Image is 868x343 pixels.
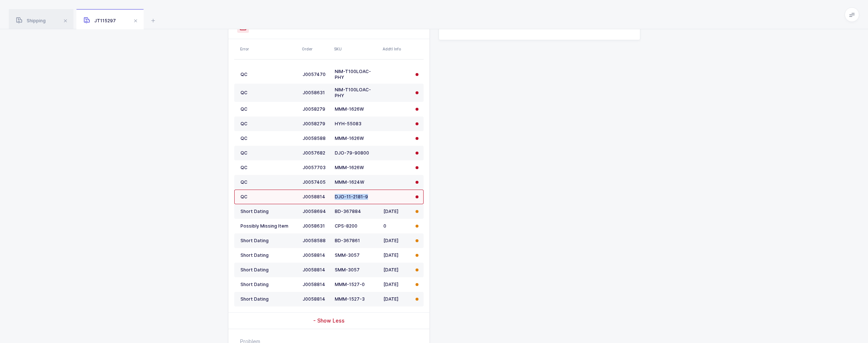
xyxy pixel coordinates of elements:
[335,121,378,127] div: HYH-55083
[240,267,297,273] div: Short Dating
[16,18,46,23] span: Shipping
[303,209,329,214] div: J0058694
[240,90,297,96] div: QC
[303,150,329,156] div: J0057682
[303,252,329,258] div: J0058814
[335,296,378,302] div: MMM-1527-3
[240,121,297,127] div: QC
[383,282,410,287] div: [DATE]
[335,69,378,80] div: NIM-T100LOAC-PHY
[335,194,378,200] div: DJO-11-2181-9
[303,90,329,96] div: J0058631
[303,136,329,141] div: J0058588
[335,223,378,229] div: CPS-8200
[383,46,410,52] div: Addtl Info
[303,223,329,229] div: J0058631
[240,179,297,185] div: QC
[240,194,297,200] div: QC
[383,252,410,258] div: [DATE]
[240,282,297,287] div: Short Dating
[240,72,297,77] div: QC
[303,106,329,112] div: J0058279
[240,136,297,141] div: QC
[240,296,297,302] div: Short Dating
[303,121,329,127] div: J0058279
[84,18,116,23] span: JT115297
[335,209,378,214] div: BD-367884
[240,165,297,171] div: QC
[240,238,297,244] div: Short Dating
[383,296,410,302] div: [DATE]
[240,252,297,258] div: Short Dating
[335,282,378,287] div: MMM-1527-0
[335,150,378,156] div: DJO-79-90800
[335,87,378,99] div: NIM-T100LOAC-PHY
[240,106,297,112] div: QC
[383,267,410,273] div: [DATE]
[335,106,378,112] div: MMM-1626W
[335,165,378,171] div: MMM-1626W
[383,209,410,214] div: [DATE]
[303,165,329,171] div: J0057703
[303,238,329,244] div: J0058588
[383,238,410,244] div: [DATE]
[383,223,410,229] div: 0
[335,136,378,141] div: MMM-1626W
[335,252,378,258] div: SMM-3057
[303,72,329,77] div: J0057470
[334,46,378,52] div: SKU
[240,150,297,156] div: QC
[313,317,345,324] span: - Show Less
[302,46,330,52] div: Order
[240,46,297,52] div: Error
[335,179,378,185] div: MMM-1624W
[228,313,429,329] div: - Show Less
[303,179,329,185] div: J0057405
[240,209,297,214] div: Short Dating
[335,267,378,273] div: SMM-3057
[303,296,329,302] div: J0058814
[335,238,378,244] div: BD-367861
[303,282,329,287] div: J0058814
[303,194,329,200] div: J0058814
[303,267,329,273] div: J0058814
[240,223,297,229] div: Possibly Missing Item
